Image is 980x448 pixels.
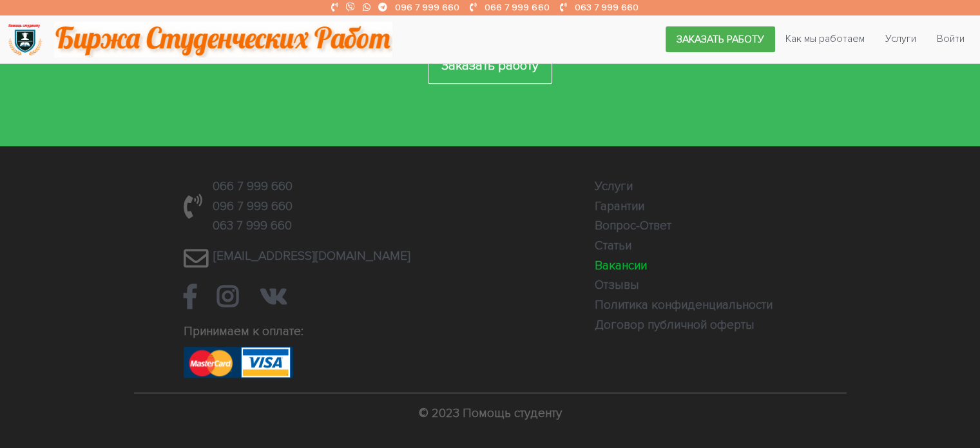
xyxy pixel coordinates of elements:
a: 063 7 999 660 [213,218,292,233]
a: Войти [927,26,975,51]
a: Гарантии [595,199,644,214]
a: Вопрос-Ответ [595,218,671,233]
p: © 2023 Помощь студенту [134,393,847,434]
img: motto-2ce64da2796df845c65ce8f9480b9c9d679903764b3ca6da4b6de107518df0fe.gif [54,22,392,57]
a: Услуги [875,26,927,51]
a: Услуги [595,179,633,194]
a: 096 7 999 660 [213,199,293,214]
a: Отзывы [595,277,639,293]
a: Политика конфиденциальности [595,297,773,313]
a: [EMAIL_ADDRESS][DOMAIN_NAME] [213,248,410,264]
img: visa-a2d9a29c7f48bc0a84eccebd72cc5d0a8de2a46dbc8813a1d3a2e915caac6455.png [238,347,293,378]
a: Договор публичной оферты [595,317,754,333]
a: Как мы работаем [775,26,875,51]
a: Заказать работу [428,48,552,84]
a: Вакансии [595,258,647,273]
a: 066 7 999 660 [485,2,549,13]
a: Заказать работу [666,26,775,52]
a: 066 7 999 660 [213,179,293,194]
img: mastercard-797c615c61bd9b3e765c457c103c7f80d45c711d97e7702b043a43d792b35ee8.png [184,347,238,378]
img: logo-135dea9cf721667cc4ddb0c1795e3ba8b7f362e3d0c04e2cc90b931989920324.png [7,22,43,57]
a: 096 7 999 660 [395,2,459,13]
span: Принимаем к оплате: [184,324,303,339]
a: 063 7 999 660 [574,2,638,13]
a: Статьи [595,238,631,253]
